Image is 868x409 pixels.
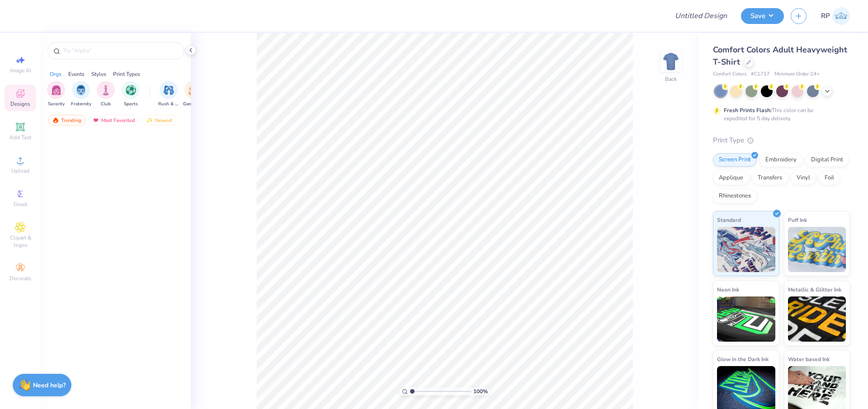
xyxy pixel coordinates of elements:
div: Most Favorited [88,115,139,126]
div: Newest [142,115,176,126]
div: Back [665,75,677,83]
img: Club Image [101,85,111,95]
span: # C1717 [751,71,770,78]
div: filter for Sorority [47,81,65,108]
div: Transfers [752,171,788,185]
div: Screen Print [713,153,757,167]
button: filter button [71,81,91,108]
span: Clipart & logos [5,234,36,249]
span: Sorority [48,101,65,108]
span: Decorate [9,275,31,282]
span: Neon Ink [717,285,739,294]
div: Embroidery [759,153,802,167]
input: Try "Alpha" [62,46,178,55]
strong: Fresh Prints Flash: [724,107,772,114]
span: Fraternity [71,101,91,108]
div: Styles [91,70,106,78]
span: Upload [11,167,29,174]
img: Game Day Image [189,85,199,95]
div: Trending [48,115,85,126]
span: Game Day [183,101,204,108]
button: filter button [97,81,115,108]
span: Minimum Order: 24 + [774,71,820,78]
input: Untitled Design [668,7,734,25]
span: 100 % [473,387,488,395]
img: Rahul Panda [832,7,850,25]
div: Rhinestones [713,189,757,203]
span: RP [821,11,830,21]
span: Sports [124,101,138,108]
img: Puff Ink [788,227,846,272]
img: Fraternity Image [76,85,86,95]
div: Vinyl [791,171,816,185]
span: Designs [10,100,30,108]
img: Standard [717,227,775,272]
img: Rush & Bid Image [164,85,174,95]
span: Add Text [9,134,31,141]
img: Metallic & Glitter Ink [788,296,846,342]
div: Applique [713,171,749,185]
img: trending.gif [52,117,59,123]
div: Orgs [50,70,61,78]
div: filter for Rush & Bid [158,81,179,108]
div: Print Types [113,70,140,78]
strong: Need help? [33,381,66,390]
div: filter for Club [97,81,115,108]
span: Club [101,101,111,108]
span: Comfort Colors [713,71,746,78]
span: Metallic & Glitter Ink [788,285,841,294]
div: This color can be expedited for 5 day delivery. [724,106,835,122]
span: Puff Ink [788,215,807,225]
span: Water based Ink [788,354,830,364]
div: filter for Fraternity [71,81,91,108]
div: filter for Game Day [183,81,204,108]
div: Foil [819,171,840,185]
button: filter button [47,81,65,108]
img: Sports Image [126,85,136,95]
img: Back [662,52,680,71]
button: filter button [122,81,140,108]
span: Image AI [10,67,31,74]
img: most_fav.gif [92,117,99,123]
span: Glow in the Dark Ink [717,354,769,364]
div: Digital Print [805,153,849,167]
button: filter button [158,81,179,108]
span: Comfort Colors Adult Heavyweight T-Shirt [713,44,847,67]
span: Rush & Bid [158,101,179,108]
button: Save [741,8,784,24]
span: Standard [717,215,741,225]
div: filter for Sports [122,81,140,108]
button: filter button [183,81,204,108]
div: Events [68,70,85,78]
img: Sorority Image [51,85,61,95]
span: Greek [14,201,28,208]
a: RP [821,7,850,25]
div: Print Type [713,135,850,146]
img: Neon Ink [717,296,775,342]
img: Newest.gif [146,117,153,123]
